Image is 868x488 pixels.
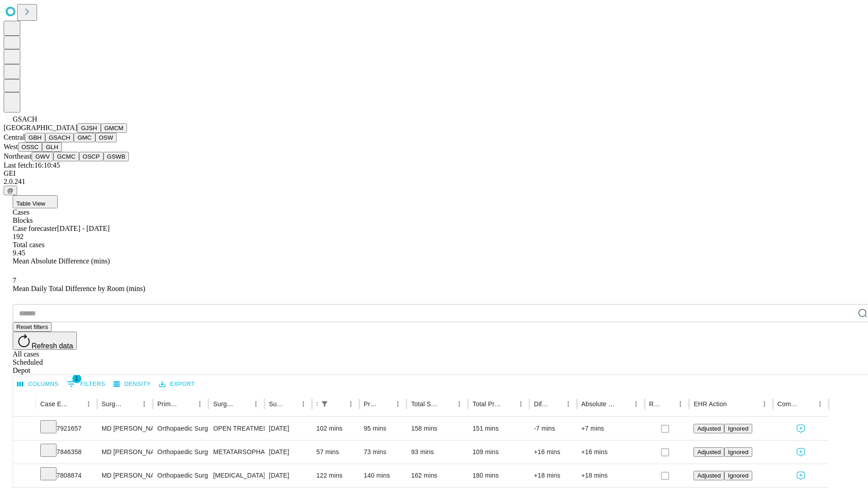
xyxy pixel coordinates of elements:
[269,417,307,440] div: [DATE]
[549,398,562,410] button: Sort
[364,464,402,487] div: 140 mins
[13,285,145,292] span: Mean Daily Total Difference by Room (mins)
[25,133,45,142] button: GBH
[693,424,724,433] button: Adjusted
[630,398,642,410] button: Menu
[472,441,525,464] div: 109 mins
[125,398,138,410] button: Sort
[697,449,721,455] span: Adjusted
[102,417,148,440] div: MD [PERSON_NAME] [PERSON_NAME] Md
[801,398,814,410] button: Sort
[316,441,355,464] div: 57 mins
[728,425,748,432] span: Ignored
[411,464,463,487] div: 162 mins
[18,421,31,437] button: Expand
[453,398,466,410] button: Menu
[534,400,548,408] div: Difference
[617,398,630,410] button: Sort
[4,178,864,186] div: 2.0.241
[213,400,236,408] div: Surgery Name
[316,400,317,408] div: Scheduled In Room Duration
[102,400,124,408] div: Surgeon Name
[269,441,307,464] div: [DATE]
[181,398,193,410] button: Sort
[138,398,151,410] button: Menu
[379,398,392,410] button: Sort
[581,441,640,464] div: +16 mins
[40,400,69,408] div: Case Epic Id
[534,441,572,464] div: +16 mins
[4,161,60,169] span: Last fetch: 16:10:45
[814,398,826,410] button: Menu
[318,398,331,410] button: Show filters
[57,225,109,232] span: [DATE] - [DATE]
[4,152,32,160] span: Northeast
[13,225,57,232] span: Case forecaster
[4,186,17,195] button: @
[332,398,344,410] button: Sort
[53,152,79,161] button: GCMC
[250,398,262,410] button: Menu
[364,441,402,464] div: 73 mins
[297,398,310,410] button: Menu
[193,398,206,410] button: Menu
[4,143,18,150] span: West
[514,398,527,410] button: Menu
[18,468,31,484] button: Expand
[758,398,771,410] button: Menu
[101,123,127,133] button: GMCM
[13,332,77,350] button: Refresh data
[411,400,439,408] div: Total Scheduled Duration
[392,398,404,410] button: Menu
[213,417,259,440] div: OPEN TREATMENT OF DISTAL TIBIOFIBULAR JOINT [MEDICAL_DATA]
[102,441,148,464] div: MD [PERSON_NAME] [PERSON_NAME] Md
[693,471,724,480] button: Adjusted
[697,425,721,432] span: Adjusted
[472,400,501,408] div: Total Predicted Duration
[269,464,307,487] div: [DATE]
[111,377,153,391] button: Density
[237,398,250,410] button: Sort
[40,441,93,464] div: 7846358
[661,398,674,410] button: Sort
[40,464,93,487] div: 7808874
[72,374,81,383] span: 1
[316,464,355,487] div: 122 mins
[728,398,741,410] button: Sort
[316,417,355,440] div: 102 mins
[13,322,52,332] button: Reset filters
[411,417,463,440] div: 158 mins
[157,464,204,487] div: Orthopaedic Surgery
[13,233,24,240] span: 192
[157,377,197,391] button: Export
[213,464,259,487] div: [MEDICAL_DATA]
[778,400,800,408] div: Comments
[693,447,724,457] button: Adjusted
[4,169,864,178] div: GEI
[65,377,108,391] button: Show filters
[581,400,616,408] div: Absolute Difference
[344,398,357,410] button: Menu
[18,142,42,152] button: OSSC
[534,417,572,440] div: -7 mins
[674,398,687,410] button: Menu
[13,257,110,265] span: Mean Absolute Difference (mins)
[79,152,104,161] button: OSCP
[18,445,31,460] button: Expand
[728,472,748,479] span: Ignored
[157,417,204,440] div: Orthopaedic Surgery
[581,464,640,487] div: +18 mins
[32,342,73,350] span: Refresh data
[77,123,101,133] button: GJSH
[4,124,77,131] span: [GEOGRAPHIC_DATA]
[724,424,752,433] button: Ignored
[13,277,16,284] span: 7
[697,472,721,479] span: Adjusted
[13,115,37,123] span: GSACH
[472,464,525,487] div: 180 mins
[157,441,204,464] div: Orthopaedic Surgery
[534,464,572,487] div: +18 mins
[40,417,93,440] div: 7921657
[284,398,297,410] button: Sort
[724,471,752,480] button: Ignored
